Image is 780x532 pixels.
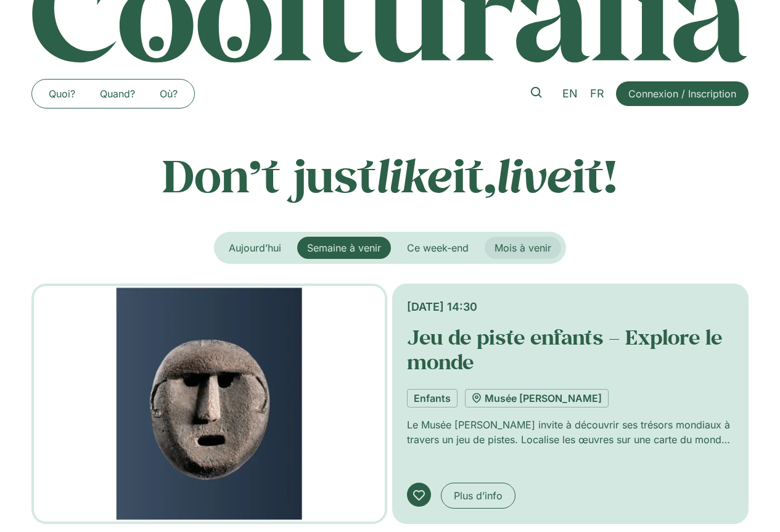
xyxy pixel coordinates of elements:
[562,87,578,100] span: EN
[496,145,572,205] em: live
[407,298,734,315] div: [DATE] 14:30
[556,85,584,103] a: EN
[88,84,147,104] a: Quand?
[229,242,281,254] span: Aujourd’hui
[147,84,190,104] a: Où?
[407,417,734,447] p: Le Musée [PERSON_NAME] invite à découvrir ses trésors mondiaux à travers un jeu de pistes. Locali...
[616,81,749,106] a: Connexion / Inscription
[36,84,88,104] a: Quoi?
[495,242,551,254] span: Mois à venir
[590,87,604,100] span: FR
[454,488,503,503] span: Plus d’info
[441,483,515,509] a: Plus d’info
[31,149,749,202] p: Don’t just it, it!
[584,85,610,103] a: FR
[36,84,190,104] nav: Menu
[465,389,609,407] a: Musée [PERSON_NAME]
[307,242,381,254] span: Semaine à venir
[407,324,722,375] a: Jeu de piste enfants – Explore le monde
[628,86,736,101] span: Connexion / Inscription
[407,389,458,407] a: Enfants
[376,145,453,205] em: like
[407,242,469,254] span: Ce week-end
